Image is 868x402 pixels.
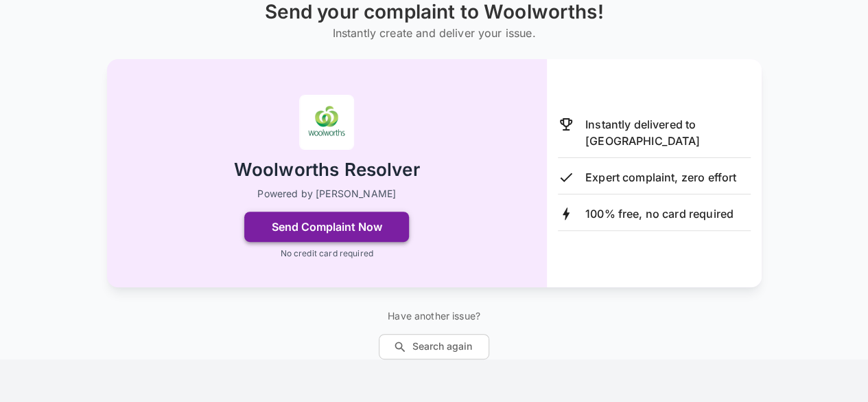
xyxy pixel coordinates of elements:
[264,23,603,43] h6: Instantly create and deliver your issue.
[299,95,354,150] img: Woolworths
[280,247,373,260] p: No credit card required
[585,116,751,149] p: Instantly delivered to [GEOGRAPHIC_DATA]
[379,334,489,359] button: Search again
[234,158,420,182] h2: Woolworths Resolver
[264,1,603,23] h1: Send your complaint to Woolworths!
[585,169,736,186] p: Expert complaint, zero effort
[585,205,734,222] p: 100% free, no card required
[244,212,409,242] button: Send Complaint Now
[379,309,489,323] p: Have another issue?
[257,187,396,201] p: Powered by [PERSON_NAME]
